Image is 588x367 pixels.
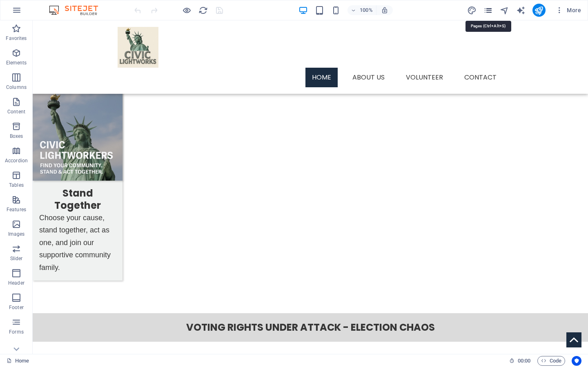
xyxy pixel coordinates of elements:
button: Click here to leave preview mode and continue editing [182,5,192,15]
button: More [552,4,584,17]
p: Content [7,108,25,115]
i: On resize automatically adjust zoom level to fit chosen device. [381,7,388,14]
i: Reload page [198,6,208,15]
p: Favorites [6,35,27,42]
button: Code [537,356,565,366]
button: reload [198,5,208,15]
p: Elements [6,60,27,66]
button: publish [532,4,546,17]
a: Click to cancel selection. Double-click to open Pages [7,356,29,366]
i: Design (Ctrl+Alt+Y) [467,6,477,15]
p: Accordion [5,157,28,164]
p: Images [8,231,25,237]
p: Features [7,206,26,213]
span: : [523,358,525,364]
p: Tables [9,182,24,188]
button: navigator [500,5,510,15]
p: Columns [6,84,27,91]
h6: Session time [509,356,531,366]
p: Forms [9,329,24,335]
i: AI Writer [516,6,526,15]
i: Publish [534,6,543,15]
h6: 100% [360,5,373,15]
p: Footer [9,304,24,311]
button: pages [483,5,493,15]
button: 100% [347,5,376,15]
p: Slider [10,255,23,262]
span: 00 00 [518,356,530,366]
span: Code [541,356,561,366]
span: More [555,6,581,14]
p: Boxes [10,133,23,139]
button: design [467,5,477,15]
button: Usercentrics [572,356,581,366]
p: Header [8,280,24,286]
button: text_generator [516,5,526,15]
img: Editor Logo [47,5,108,15]
i: Navigator [500,6,509,15]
